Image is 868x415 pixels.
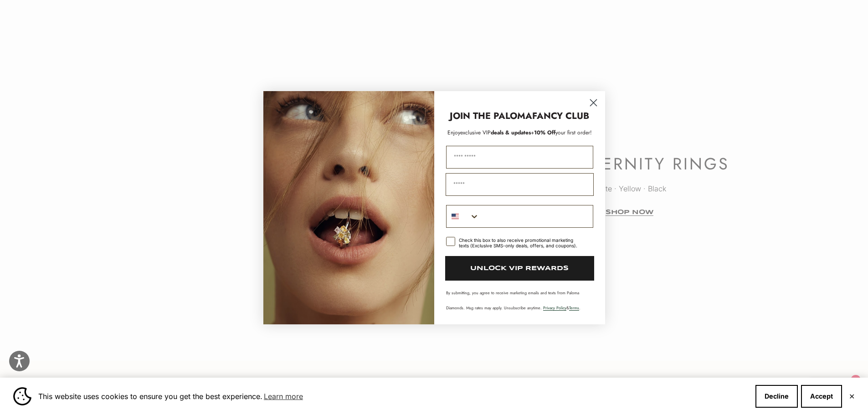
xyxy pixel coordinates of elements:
[543,305,566,311] a: Privacy Policy
[531,128,592,137] span: + your first order!
[532,109,589,123] strong: FANCY CLUB
[460,128,531,137] span: deals & updates
[586,95,601,111] button: Close dialog
[534,128,555,137] span: 10% Off
[447,128,460,137] span: Enjoy
[262,389,304,403] a: Learn more
[13,387,31,405] img: Cookie banner
[445,256,594,281] button: UNLOCK VIP REWARDS
[569,305,579,311] a: Terms
[543,305,580,311] span: & .
[446,173,594,196] input: Email
[459,237,582,248] div: Check this box to also receive promotional marketing texts (Exclusive SMS-only deals, offers, and...
[450,109,532,123] strong: JOIN THE PALOMA
[452,213,459,220] img: United States
[38,389,748,403] span: This website uses cookies to ensure you get the best experience.
[801,385,842,408] button: Accept
[460,128,491,137] span: exclusive VIP
[755,385,798,408] button: Decline
[446,290,593,311] p: By submitting, you agree to receive marketing emails and texts from Paloma Diamonds. Msg rates ma...
[447,205,479,227] button: Search Countries
[849,394,855,399] button: Close
[446,146,593,169] input: First Name
[263,91,434,324] img: Loading...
